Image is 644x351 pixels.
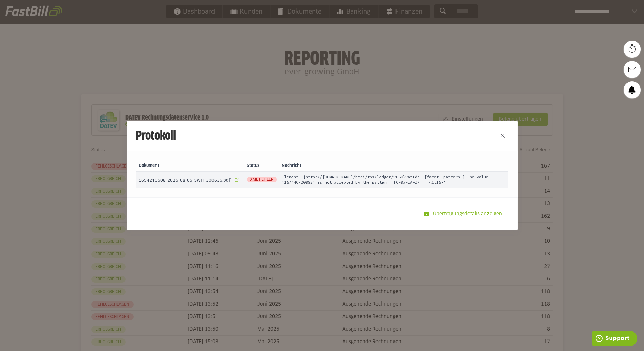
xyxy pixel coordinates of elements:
th: Dokument [136,160,244,172]
span: 1654210508_2025-08-05_SWIT_300636.pdf [139,179,231,183]
td: Element '{http://[DOMAIN_NAME]/bedi/tps/ledger/v050}vatId': [facet 'pattern'] The value '15/440/2... [279,172,508,188]
sl-icon-button: 1654210508_2025-08-05_SWIT_300636.pdf [232,175,242,184]
th: Status [244,160,279,172]
iframe: Öffnet ein Widget, in dem Sie weitere Informationen finden [592,331,637,348]
span: XML Fehler [247,177,277,182]
sl-button: Übertragungsdetails anzeigen [420,207,508,221]
th: Nachricht [279,160,508,172]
